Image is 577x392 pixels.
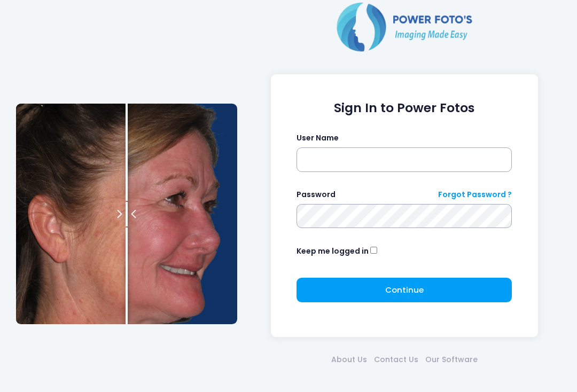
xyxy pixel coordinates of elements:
span: Continue [385,284,424,295]
a: About Us [328,354,370,365]
label: Keep me logged in [297,246,369,257]
button: Continue [297,278,512,302]
label: Password [297,189,336,200]
label: User Name [297,132,339,144]
a: Our Software [422,354,481,365]
h1: Sign In to Power Fotos [297,100,512,115]
a: Forgot Password ? [438,189,512,200]
a: Contact Us [370,354,422,365]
